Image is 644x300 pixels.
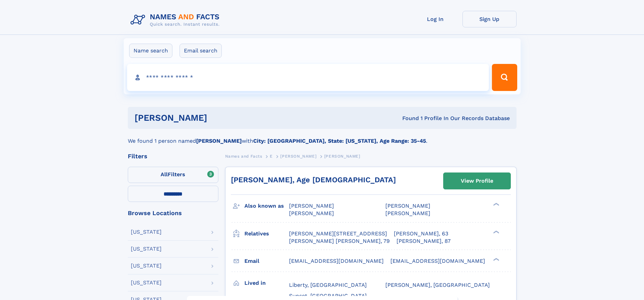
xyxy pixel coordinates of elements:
[324,154,360,159] span: [PERSON_NAME]
[289,210,334,216] span: [PERSON_NAME]
[461,173,493,189] div: View Profile
[492,64,517,91] button: Search Button
[127,64,489,91] input: search input
[289,293,367,299] span: Sunset, [GEOGRAPHIC_DATA]
[390,258,485,264] span: [EMAIL_ADDRESS][DOMAIN_NAME]
[131,246,162,252] div: [US_STATE]
[289,203,334,209] span: [PERSON_NAME]
[128,167,218,183] label: Filters
[270,154,273,159] span: E
[385,282,490,288] span: [PERSON_NAME], [GEOGRAPHIC_DATA]
[231,176,396,184] a: [PERSON_NAME], Age [DEMOGRAPHIC_DATA]
[385,210,430,216] span: [PERSON_NAME]
[408,11,462,27] a: Log In
[196,138,242,144] b: [PERSON_NAME]
[244,228,289,239] h3: Relatives
[253,138,426,144] b: City: [GEOGRAPHIC_DATA], State: [US_STATE], Age Range: 35-45
[394,230,448,237] a: [PERSON_NAME], 63
[462,11,517,27] a: Sign Up
[305,115,510,122] div: Found 1 Profile In Our Records Database
[289,258,384,264] span: [EMAIL_ADDRESS][DOMAIN_NAME]
[161,171,168,178] span: All
[397,237,451,245] a: [PERSON_NAME], 87
[244,200,289,212] h3: Also known as
[128,129,517,145] div: We found 1 person named with .
[131,280,162,285] div: [US_STATE]
[289,237,390,245] a: [PERSON_NAME] [PERSON_NAME], 79
[180,44,222,58] label: Email search
[270,152,273,160] a: E
[128,11,225,29] img: Logo Names and Facts
[128,210,218,216] div: Browse Locations
[492,257,500,261] div: ❯
[131,229,162,235] div: [US_STATE]
[289,282,367,288] span: Liberty, [GEOGRAPHIC_DATA]
[444,173,510,189] a: View Profile
[244,277,289,289] h3: Lived in
[492,230,500,234] div: ❯
[492,202,500,207] div: ❯
[280,152,316,160] a: [PERSON_NAME]
[131,263,162,269] div: [US_STATE]
[280,154,316,159] span: [PERSON_NAME]
[128,153,218,159] div: Filters
[129,44,172,58] label: Name search
[244,255,289,267] h3: Email
[225,152,262,160] a: Names and Facts
[385,203,430,209] span: [PERSON_NAME]
[135,114,305,122] h1: [PERSON_NAME]
[289,230,387,237] a: [PERSON_NAME][STREET_ADDRESS]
